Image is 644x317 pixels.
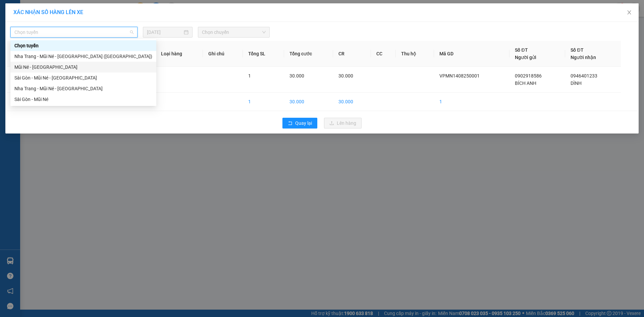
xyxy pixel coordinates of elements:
span: DÌNH [571,81,582,86]
button: uploadLên hàng [324,118,362,128]
div: Mũi Né - Sài Gòn [10,62,156,72]
span: Số ĐT [515,47,528,53]
th: Tổng SL [243,41,284,67]
div: Sài Gòn - Mũi Né - Nha Trang [10,72,156,83]
div: Chọn tuyến [14,42,152,49]
div: Sài Gòn - Mũi Né - [GEOGRAPHIC_DATA] [14,74,152,82]
div: Mũi Né - [GEOGRAPHIC_DATA] [14,63,152,71]
span: 30.000 [338,73,353,78]
div: Chọn tuyến [10,40,156,51]
span: Quay lại [295,119,312,127]
button: rollbackQuay lại [282,118,317,128]
span: rollback [288,121,292,126]
span: 0946401233 [571,73,597,78]
span: Chọn tuyến [14,27,133,37]
th: STT [7,41,36,67]
td: 1 [7,67,36,93]
span: Số ĐT [571,47,583,53]
th: Tổng cước [284,41,333,67]
span: VPMN1408250001 [439,73,480,78]
div: Nha Trang - Mũi Né - Sài Gòn (Sáng) [10,51,156,62]
th: Ghi chú [203,41,243,67]
th: CC [371,41,396,67]
th: Mã GD [434,41,509,67]
th: Loại hàng [156,41,203,67]
div: Sài Gòn - Mũi Né [14,96,152,103]
span: 30.000 [289,73,304,78]
button: Close [620,3,639,22]
td: 1 [243,93,284,111]
td: 30.000 [333,93,371,111]
div: Sài Gòn - Mũi Né [10,94,156,105]
span: BÍCH ANH [515,81,536,86]
div: Nha Trang - Mũi Né - [GEOGRAPHIC_DATA] ([GEOGRAPHIC_DATA]) [14,53,152,60]
td: 1 [434,93,509,111]
span: close [627,10,632,15]
span: XÁC NHẬN SỐ HÀNG LÊN XE [13,9,83,15]
th: Thu hộ [396,41,434,67]
span: Chọn chuyến [202,27,266,37]
th: CR [333,41,371,67]
span: Người gửi [515,55,536,60]
div: Nha Trang - Mũi Né - Sài Gòn [10,83,156,94]
span: 1 [248,73,251,78]
span: 0902918586 [515,73,542,78]
span: Người nhận [571,55,596,60]
div: Nha Trang - Mũi Né - [GEOGRAPHIC_DATA] [14,85,152,92]
input: 14/08/2025 [147,29,182,36]
td: 30.000 [284,93,333,111]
